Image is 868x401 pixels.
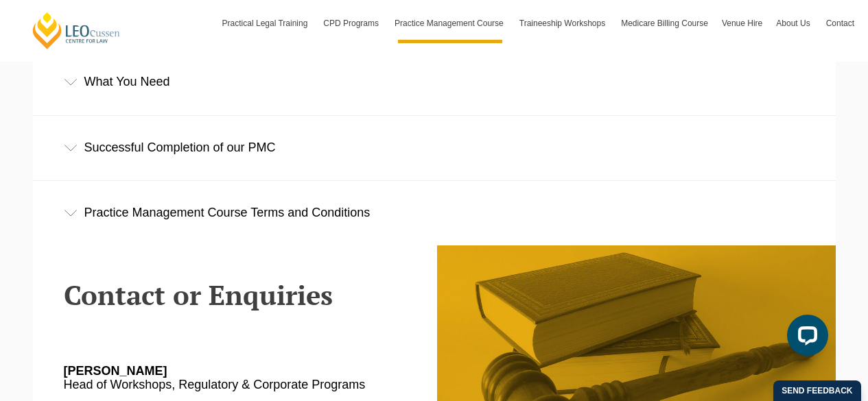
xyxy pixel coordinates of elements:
[776,309,834,367] iframe: LiveChat chat widget
[33,116,836,180] div: Successful Completion of our PMC
[769,3,819,43] a: About Us
[33,50,836,114] div: What You Need
[316,3,388,43] a: CPD Programs
[388,3,513,43] a: Practice Management Course
[64,365,388,392] h6: Head of Workshops, Regulatory & Corporate Programs
[215,3,317,43] a: Practical Legal Training
[715,3,769,43] a: Venue Hire
[614,3,715,43] a: Medicare Billing Course
[64,280,424,310] h2: Contact or Enquiries
[513,3,614,43] a: Traineeship Workshops
[64,364,167,378] strong: [PERSON_NAME]
[819,3,861,43] a: Contact
[31,11,122,50] a: [PERSON_NAME] Centre for Law
[33,181,836,245] div: Practice Management Course Terms and Conditions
